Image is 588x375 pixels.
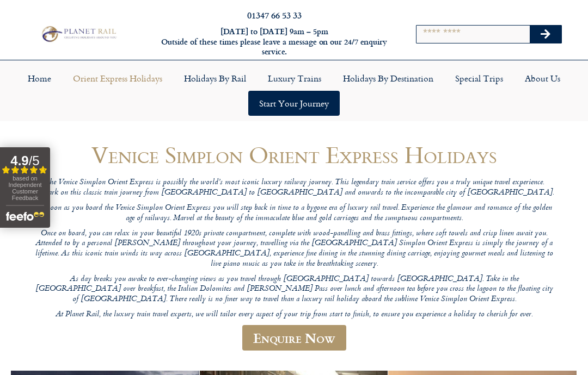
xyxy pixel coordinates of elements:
a: Holidays by Destination [332,66,444,91]
a: Start your Journey [248,91,340,116]
p: At Planet Rail, the luxury train travel experts, we will tailor every aspect of your trip from st... [33,310,555,320]
h6: [DATE] to [DATE] 9am – 5pm Outside of these times please leave a message on our 24/7 enquiry serv... [160,27,389,57]
p: As day breaks you awake to ever-changing views as you travel through [GEOGRAPHIC_DATA] towards [G... [33,274,555,305]
a: Luxury Trains [257,66,332,91]
a: Special Trips [444,66,514,91]
a: Holidays by Rail [173,66,257,91]
p: As soon as you board the Venice Simplon Orient Express you will step back in time to a bygone era... [33,203,555,223]
button: Search [530,26,561,43]
a: Orient Express Holidays [62,66,173,91]
a: 01347 66 53 33 [247,9,302,21]
a: About Us [514,66,571,91]
a: Enquire Now [242,325,346,351]
p: The Venice Simplon Orient Express is possibly the world’s most iconic luxury railway journey. Thi... [33,178,555,198]
img: Planet Rail Train Holidays Logo [39,24,118,44]
p: Once on board, you can relax in your beautiful 1920s private compartment, complete with wood-pane... [33,229,555,270]
nav: Menu [5,66,583,116]
h1: Venice Simplon Orient Express Holidays [33,142,555,167]
a: Home [17,66,62,91]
